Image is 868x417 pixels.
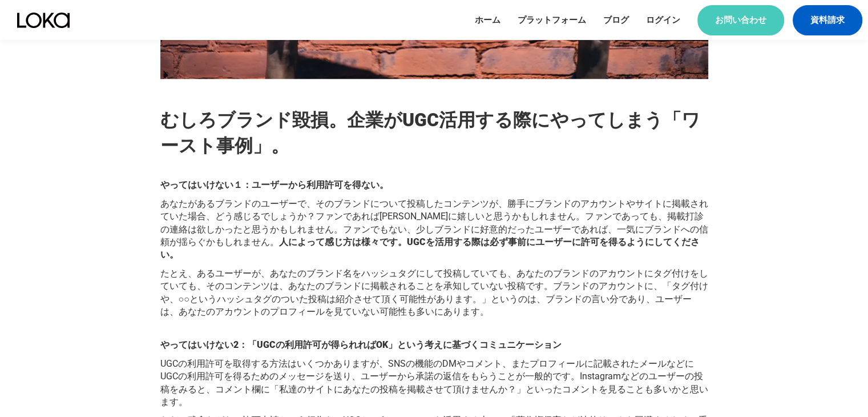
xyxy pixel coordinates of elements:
strong: 人によって感じ方は様々です。UGCを活用する際は必ず事前にユーザーに許可を得るようにしてください。 [160,236,700,260]
a: ブログ [603,14,629,26]
a: ログイン [646,14,680,26]
a: お問い合わせ [697,5,784,35]
p: たとえ、あるユーザーが、あなたのブランド名をハッシュタグにして投稿していても、あなたのブランドのアカウントにタグ付けをしていても、そのコンテンツは、あなたのブランドに掲載されることを承知していな... [160,267,708,319]
a: プラットフォーム [518,14,586,26]
strong: やってはいけない2：「UGCの利用許可が得られればOK」という考えに基づくコミュニケーション [160,339,562,350]
strong: むしろブランド毀損。企業がUGC活用する際にやってしまう「ワースト事例」。 [160,109,700,157]
p: UGCの利用許可を取得する方法はいくつかありますが、SNSの機能のDMやコメント、またプロフィールに記載されたメールなどにUGCの利用許可を得るためのメッセージを送り、ユーザーから承諾の返信をも... [160,358,708,409]
a: ホーム [475,14,500,26]
strong: やってはいけない１：ユーザーから利用許可を得ない。 [160,179,389,190]
a: 資料請求 [793,5,862,35]
p: あなたがあるブランドのユーザーで、そのブランドについて投稿したコンテンツが、勝手にブランドのアカウントやサイトに掲載されていた場合、どう感じるでしょうか？ファンであれば[PERSON_NAME]... [160,198,708,262]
